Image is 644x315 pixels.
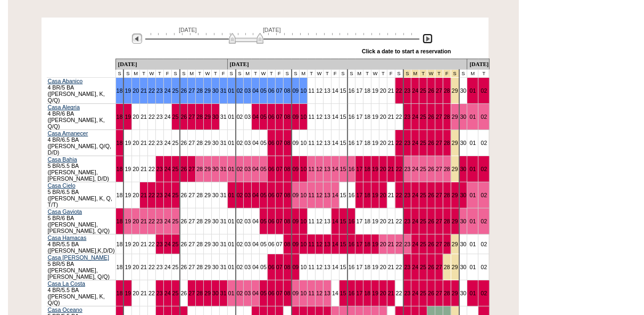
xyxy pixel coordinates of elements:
a: 03 [244,192,251,198]
a: 27 [188,87,195,94]
a: 15 [340,218,346,224]
a: 28 [196,192,203,198]
a: 31 [220,218,227,224]
a: 19 [372,87,378,94]
a: 18 [364,114,370,120]
a: Casa Gaviota [48,208,82,215]
a: 24 [164,140,171,146]
a: 13 [324,140,331,146]
a: 10 [300,218,307,224]
a: 17 [356,218,362,224]
a: 15 [340,192,346,198]
a: 19 [372,192,378,198]
a: 23 [404,114,411,120]
a: 15 [340,140,346,146]
a: 19 [125,114,131,120]
a: 22 [396,114,402,120]
a: 23 [156,114,163,120]
a: 01 [469,218,476,224]
a: 25 [172,241,179,247]
a: 30 [212,140,219,146]
a: 03 [244,166,251,172]
a: 24 [412,140,418,146]
a: 17 [356,114,362,120]
a: 22 [396,192,402,198]
a: 23 [156,241,163,247]
a: 23 [156,140,163,146]
a: 21 [141,140,147,146]
a: 04 [252,218,259,224]
a: 26 [428,87,434,94]
a: 02 [481,87,487,94]
a: 24 [164,114,171,120]
a: 19 [372,218,378,224]
a: 21 [141,87,147,94]
a: 18 [364,166,370,172]
a: 21 [141,241,147,247]
a: 28 [444,114,450,120]
a: 18 [117,241,123,247]
a: 01 [228,87,235,94]
a: 07 [276,114,283,120]
a: 22 [148,192,155,198]
a: 31 [220,192,227,198]
a: 10 [300,87,307,94]
a: 19 [372,114,378,120]
a: 23 [404,218,411,224]
a: 26 [428,114,434,120]
a: 01 [228,218,235,224]
a: 05 [260,87,267,94]
a: 28 [444,218,450,224]
a: 21 [388,218,394,224]
a: 02 [237,114,243,120]
a: 29 [204,140,211,146]
a: 24 [164,87,171,94]
a: 30 [212,218,219,224]
a: 25 [420,140,426,146]
img: Next [423,34,433,44]
a: 26 [181,140,187,146]
a: 11 [308,166,315,172]
a: 22 [396,166,402,172]
a: 27 [436,87,442,94]
a: Casa Cielo [48,182,76,189]
a: 30 [212,192,219,198]
a: 01 [469,87,476,94]
a: 02 [237,87,243,94]
a: 03 [244,87,251,94]
a: 11 [308,140,315,146]
a: 03 [244,114,251,120]
a: 25 [172,87,179,94]
a: 09 [293,140,299,146]
a: 16 [349,166,355,172]
a: 10 [300,166,307,172]
a: 04 [252,192,259,198]
a: 09 [293,218,299,224]
a: 30 [460,114,467,120]
a: 13 [324,114,331,120]
a: 12 [316,87,323,94]
a: 02 [481,218,487,224]
a: 01 [469,192,476,198]
a: 22 [148,140,155,146]
a: 31 [220,140,227,146]
a: 27 [188,114,195,120]
a: 28 [444,140,450,146]
a: 06 [268,114,275,120]
a: 30 [212,87,219,94]
a: 20 [133,218,139,224]
a: 12 [316,140,323,146]
a: 24 [412,87,418,94]
a: 20 [380,114,386,120]
a: 04 [252,114,259,120]
a: 25 [172,114,179,120]
a: 17 [356,192,362,198]
a: 02 [481,192,487,198]
a: 08 [284,114,291,120]
a: 20 [133,114,139,120]
a: 12 [316,218,323,224]
a: 25 [420,166,426,172]
a: 20 [380,218,386,224]
a: 08 [284,140,291,146]
a: 28 [196,218,203,224]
